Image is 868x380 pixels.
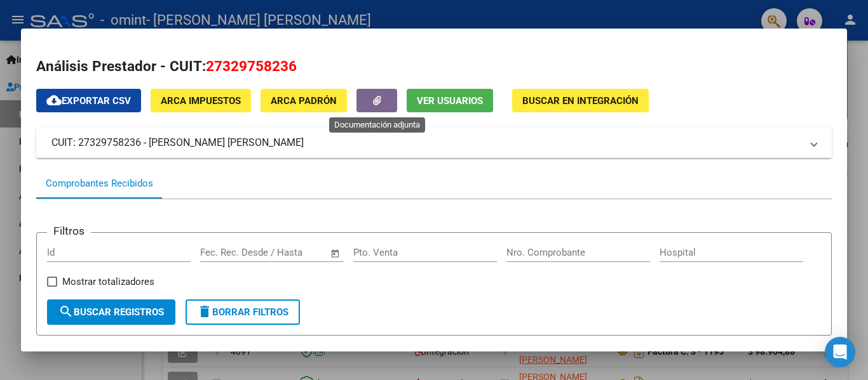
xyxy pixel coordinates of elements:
[825,337,855,367] div: Open Intercom Messenger
[417,95,483,107] span: Ver Usuarios
[512,89,649,112] button: Buscar en Integración
[36,128,832,158] mat-expansion-panel-header: CUIT: 27329758236 - [PERSON_NAME] [PERSON_NAME]
[161,95,241,107] span: ARCA Impuestos
[186,299,300,325] button: Borrar Filtros
[271,95,337,107] span: ARCA Padrón
[46,93,62,108] mat-icon: cloud_download
[51,135,801,150] mat-panel-title: CUIT: 27329758236 - [PERSON_NAME] [PERSON_NAME]
[58,306,164,318] span: Buscar Registros
[36,89,141,112] button: Exportar CSV
[200,247,252,258] input: Fecha inicio
[46,176,153,191] div: Comprobantes Recibidos
[263,247,325,258] input: Fecha fin
[151,89,251,112] button: ARCA Impuestos
[329,246,343,261] button: Open calendar
[36,56,832,77] h2: Análisis Prestador - CUIT:
[206,58,297,74] span: 27329758236
[261,89,347,112] button: ARCA Padrón
[46,95,131,107] span: Exportar CSV
[62,274,154,289] span: Mostrar totalizadores
[47,299,175,325] button: Buscar Registros
[197,304,212,319] mat-icon: delete
[407,89,493,112] button: Ver Usuarios
[58,304,74,319] mat-icon: search
[47,223,91,239] h3: Filtros
[197,306,288,318] span: Borrar Filtros
[522,95,639,107] span: Buscar en Integración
